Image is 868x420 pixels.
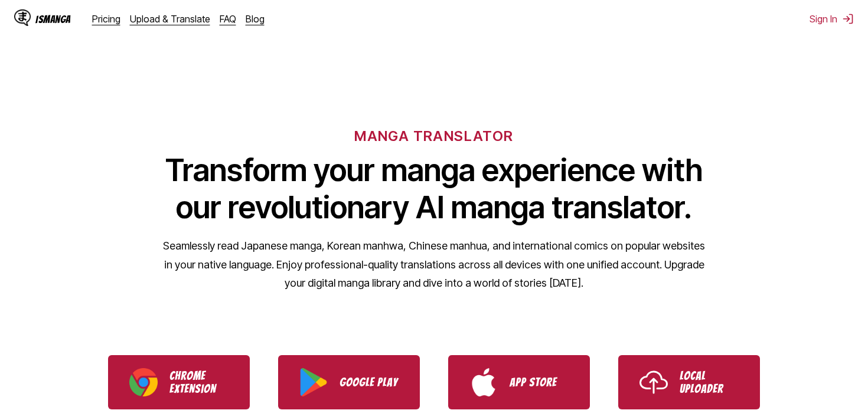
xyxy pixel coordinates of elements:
[246,13,265,25] a: Blog
[299,368,328,396] img: Google Play logo
[14,9,92,28] a: IsManga LogoIsManga
[169,369,229,395] p: Chrome Extension
[162,152,706,226] h1: Transform your manga experience with our revolutionary AI manga translator.
[92,13,120,25] a: Pricing
[278,355,420,409] a: Download IsManga from Google Play
[510,376,569,389] p: App Store
[618,355,760,409] a: Use IsManga Local Uploader
[129,368,158,396] img: Chrome logo
[162,237,706,293] p: Seamlessly read Japanese manga, Korean manhwa, Chinese manhua, and international comics on popula...
[469,368,498,396] img: App Store logo
[639,368,668,396] img: Upload icon
[448,355,590,409] a: Download IsManga from App Store
[810,13,854,25] button: Sign In
[35,14,71,25] div: IsManga
[130,13,210,25] a: Upload & Translate
[14,9,31,26] img: IsManga Logo
[680,369,739,395] p: Local Uploader
[220,13,236,25] a: FAQ
[108,355,250,409] a: Download IsManga Chrome Extension
[842,13,854,25] img: Sign out
[340,376,399,389] p: Google Play
[354,127,513,145] h6: MANGA TRANSLATOR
